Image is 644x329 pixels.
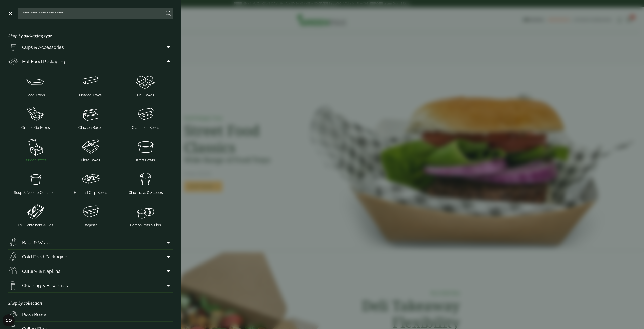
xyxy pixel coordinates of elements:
[8,42,18,52] img: PintNhalf_cup.svg
[3,314,15,326] button: Open CMP widget
[22,58,65,65] span: Hot Food Packaging
[132,125,159,130] span: Clamshell Boxes
[120,169,171,189] img: Chip_tray.svg
[10,104,61,124] img: OnTheGo_boxes.svg
[137,93,154,98] span: Deli Boxes
[26,93,45,98] span: Food Trays
[78,125,102,130] span: Chicken Boxes
[8,235,173,249] a: Bags & Wraps
[8,54,173,69] a: Hot Food Packaging
[10,71,61,99] a: Food Trays
[8,237,18,247] img: Paper_carriers.svg
[129,190,163,195] span: Chip Trays & Scoops
[10,137,61,157] img: Burger_box.svg
[120,72,171,92] img: Deli_box.svg
[130,223,161,228] span: Portion Pots & Lids
[22,311,47,318] span: Pizza Boxes
[8,309,18,319] img: Pizza_boxes.svg
[120,137,171,157] img: SoupNsalad_bowls.svg
[65,136,116,164] a: Pizza Boxes
[10,103,61,131] a: On The Go Boxes
[14,190,57,195] span: Soup & Noodle Containers
[65,169,116,189] img: FishNchip_box.svg
[22,282,68,289] span: Cleaning & Essentials
[18,223,53,228] span: Foil Containers & Lids
[120,104,171,124] img: Clamshell_box.svg
[65,103,116,131] a: Chicken Boxes
[65,71,116,99] a: Hotdog Trays
[22,44,64,51] span: Cups & Accessories
[10,136,61,164] a: Burger Boxes
[22,239,52,246] span: Bags & Wraps
[8,250,173,264] a: Cold Food Packaging
[65,202,116,222] img: Clamshell_box.svg
[120,168,171,196] a: Chip Trays & Scoops
[22,253,67,260] span: Cold Food Packaging
[120,136,171,164] a: Kraft Bowls
[8,266,18,276] img: Cutlery.svg
[79,93,102,98] span: Hotdog Trays
[65,201,116,229] a: Bagasse
[8,280,18,290] img: open-wipe.svg
[8,278,173,292] a: Cleaning & Essentials
[8,40,173,54] a: Cups & Accessories
[65,72,116,92] img: Hotdog_tray.svg
[10,168,61,196] a: Soup & Noodle Containers
[22,268,60,275] span: Cutlery & Napkins
[21,125,50,130] span: On The Go Boxes
[81,158,100,163] span: Pizza Boxes
[8,252,18,262] img: Sandwich_box.svg
[10,202,61,222] img: Foil_container.svg
[65,137,116,157] img: Pizza_boxes.svg
[84,223,98,228] span: Bagasse
[74,190,107,195] span: Fish and Chip Boxes
[65,104,116,124] img: Chicken_box-1.svg
[8,25,173,40] h3: Shop by packaging type
[10,169,61,189] img: SoupNoodle_container.svg
[120,202,171,222] img: PortionPots.svg
[8,264,173,278] a: Cutlery & Napkins
[10,201,61,229] a: Foil Containers & Lids
[8,307,173,321] a: Pizza Boxes
[8,56,18,67] img: Deli_box.svg
[65,168,116,196] a: Fish and Chip Boxes
[25,158,47,163] span: Burger Boxes
[8,293,173,307] h3: Shop by collection
[120,103,171,131] a: Clamshell Boxes
[120,71,171,99] a: Deli Boxes
[120,201,171,229] a: Portion Pots & Lids
[10,72,61,92] img: Food_tray.svg
[136,158,155,163] span: Kraft Bowls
